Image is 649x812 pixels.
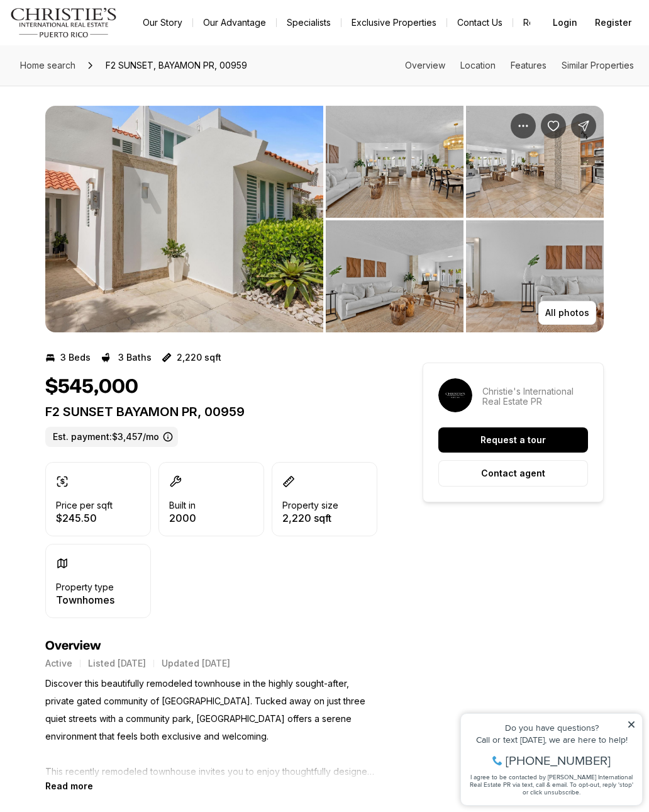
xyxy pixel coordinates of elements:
div: Call or text [DATE], we are here to help! [13,40,182,49]
p: Updated [DATE] [162,658,230,668]
a: Our Story [133,14,192,31]
h4: Overview [45,638,377,653]
p: Discover this beautifully remodeled townhouse in the highly sought-after, private gated community... [45,675,377,781]
span: Login [553,18,577,28]
div: Do you have questions? [13,28,182,37]
img: logo [10,8,118,38]
label: Est. payment: $3,457/mo [45,427,178,447]
button: View image gallery [45,106,323,332]
button: Request a tour [438,427,588,453]
button: Share Property: F2 SUNSET [571,113,596,138]
button: Save Property: F2 SUNSET [541,113,566,138]
p: Listed [DATE] [88,658,146,668]
li: 2 of 9 [326,106,604,332]
button: View image gallery [326,220,463,332]
span: F2 SUNSET, BAYAMON PR, 00959 [101,55,252,76]
p: Price per sqft [56,500,113,510]
span: Home search [20,60,75,70]
nav: Page section menu [405,60,634,70]
button: View image gallery [466,220,604,332]
button: Contact Us [447,14,513,31]
h1: $545,000 [45,375,138,399]
button: Register [587,10,639,35]
p: Christie's International Real Estate PR [482,386,588,407]
span: [PHONE_NUMBER] [52,59,157,72]
a: Skip to: Similar Properties [562,60,634,70]
a: Our Advantage [193,14,276,31]
a: Skip to: Overview [405,60,445,70]
p: Townhomes [56,595,114,605]
p: Built in [169,500,196,510]
p: Contact agent [481,468,545,478]
button: Read more [45,781,93,791]
a: Exclusive Properties [341,14,447,31]
a: Resources [513,14,578,31]
a: Skip to: Features [511,60,546,70]
button: 3 Baths [101,347,152,368]
a: Specialists [277,14,341,31]
div: Listing Photos [45,106,604,332]
p: 2,220 sqft [177,352,221,363]
p: Property size [282,500,338,510]
li: 1 of 9 [45,106,323,332]
button: View image gallery [466,106,604,218]
p: Active [45,658,72,668]
button: View image gallery [326,106,463,218]
p: 2,220 sqft [282,513,338,523]
p: 2000 [169,513,196,523]
p: $245.50 [56,513,113,523]
button: Login [545,10,585,35]
p: All photos [545,308,589,318]
button: Property options [511,113,536,138]
span: I agree to be contacted by [PERSON_NAME] International Real Estate PR via text, call & email. To ... [16,77,179,101]
p: Request a tour [480,435,546,445]
button: Contact agent [438,460,588,487]
p: 3 Baths [118,352,152,363]
p: F2 SUNSET BAYAMON PR, 00959 [45,404,377,419]
a: Home search [15,55,80,76]
a: Skip to: Location [460,60,496,70]
p: 3 Beds [60,352,91,363]
p: Property type [56,582,114,592]
button: All photos [538,301,596,325]
span: Register [595,18,631,28]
